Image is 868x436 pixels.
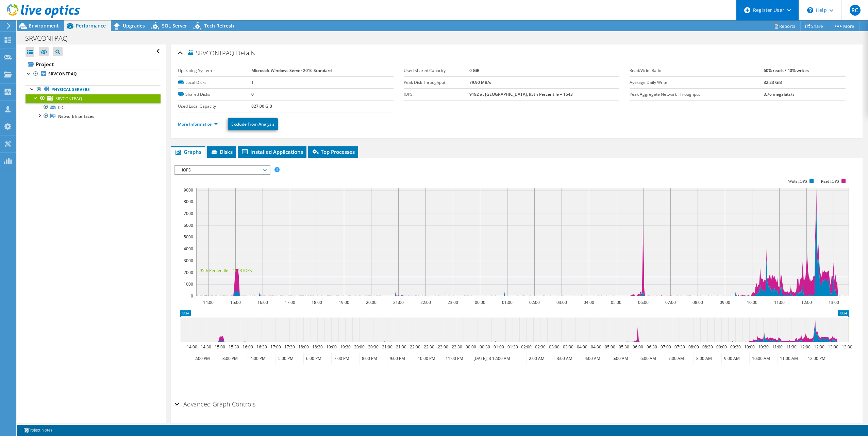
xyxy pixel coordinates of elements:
[447,299,458,305] text: 23:00
[251,91,254,97] b: 0
[228,118,278,130] a: Exclude From Analysis
[521,344,531,350] text: 02:00
[366,299,376,305] text: 20:00
[123,22,145,29] span: Upgrades
[174,397,255,411] h2: Advanced Graph Controls
[850,5,861,16] span: RC
[630,79,763,86] label: Average Daily Write
[764,79,782,85] b: 82.23 GiB
[284,299,295,305] text: 17:00
[251,68,332,73] b: Microsoft Windows Server 2016 Standard
[298,344,308,350] text: 18:00
[674,344,685,350] text: 07:30
[730,344,740,350] text: 09:30
[828,299,839,305] text: 13:00
[502,299,512,305] text: 01:00
[184,211,193,216] text: 7000
[801,299,812,305] text: 12:00
[236,49,255,57] span: Details
[178,91,251,98] label: Shared Disks
[184,246,193,252] text: 4000
[340,344,350,350] text: 19:30
[469,68,480,73] b: 0 GiB
[788,179,807,184] text: Write IOPS
[807,7,813,13] svg: \n
[396,344,406,350] text: 21:30
[404,91,469,98] label: IOPS:
[200,268,252,273] text: 95th Percentile = 1643 IOPS
[191,293,193,299] text: 0
[404,79,469,86] label: Peak Disk Throughput
[800,21,828,31] a: Share
[251,103,272,109] b: 827.00 GiB
[800,344,810,350] text: 12:00
[354,344,364,350] text: 20:00
[76,22,106,29] span: Performance
[404,67,469,74] label: Used Shared Capacity
[29,22,59,29] span: Environment
[451,344,462,350] text: 23:30
[204,22,234,29] span: Tech Refresh
[26,112,161,121] a: Network Interfaces
[764,68,809,73] b: 60% reads / 40% writes
[22,35,78,42] h1: SRVCONTPAQ
[665,299,675,305] text: 07:00
[786,344,796,350] text: 11:30
[604,344,615,350] text: 05:00
[469,79,491,85] b: 79.90 MB/s
[638,299,648,305] text: 06:00
[55,96,82,102] span: SRVCONTPAQ
[821,179,839,184] text: Read IOPS
[18,426,57,435] a: Project Notes
[660,344,671,350] text: 07:00
[200,344,211,350] text: 14:30
[469,91,573,97] b: 9192 at [GEOGRAPHIC_DATA], 95th Percentile = 1643
[178,67,251,74] label: Operating System
[702,344,713,350] text: 08:30
[758,344,768,350] text: 10:30
[493,344,504,350] text: 01:00
[479,344,490,350] text: 00:30
[507,344,518,350] text: 01:30
[747,299,757,305] text: 10:00
[630,91,763,98] label: Peak Aggregate Network Throughput
[26,103,161,112] a: 0 C:
[48,71,77,77] b: SRVCONTPAQ
[184,222,193,228] text: 6000
[774,299,784,305] text: 11:00
[529,299,539,305] text: 02:00
[393,299,403,305] text: 21:00
[716,344,727,350] text: 09:00
[211,148,233,155] span: Disks
[203,299,213,305] text: 14:00
[312,344,322,350] text: 18:30
[688,344,699,350] text: 08:00
[26,70,161,78] a: SRVCONTPAQ
[162,22,187,29] span: SQL Server
[744,344,754,350] text: 10:00
[764,91,795,97] b: 3.76 megabits/s
[26,94,161,103] a: SRVCONTPAQ
[256,344,267,350] text: 16:30
[242,344,253,350] text: 16:00
[630,67,763,74] label: Read/Write Ratio
[556,299,567,305] text: 03:00
[230,299,240,305] text: 15:00
[583,299,594,305] text: 04:00
[26,85,161,94] a: Physical Servers
[611,299,621,305] text: 05:00
[828,344,838,350] text: 13:00
[563,344,573,350] text: 03:30
[632,344,643,350] text: 06:00
[326,344,336,350] text: 19:00
[437,344,448,350] text: 23:00
[284,344,295,350] text: 17:30
[768,21,801,31] a: Reports
[312,148,355,155] span: Top Processes
[420,299,431,305] text: 22:00
[270,344,281,350] text: 17:00
[311,299,322,305] text: 18:00
[423,344,434,350] text: 22:30
[549,344,559,350] text: 03:00
[410,344,420,350] text: 22:00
